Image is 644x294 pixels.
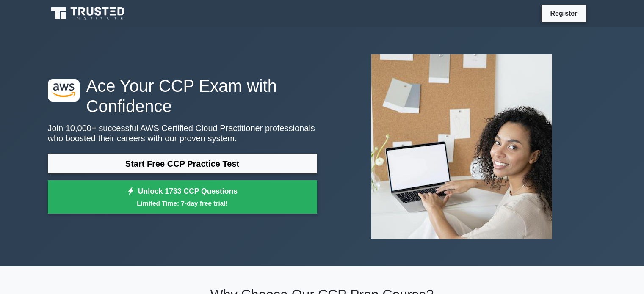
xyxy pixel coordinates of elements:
[48,123,317,143] p: Join 10,000+ successful AWS Certified Cloud Practitioner professionals who boosted their careers ...
[58,198,307,208] small: Limited Time: 7-day free trial!
[48,180,317,214] a: Unlock 1733 CCP QuestionsLimited Time: 7-day free trial!
[545,8,582,19] a: Register
[48,76,317,116] h1: Ace Your CCP Exam with Confidence
[48,154,317,174] a: Start Free CCP Practice Test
